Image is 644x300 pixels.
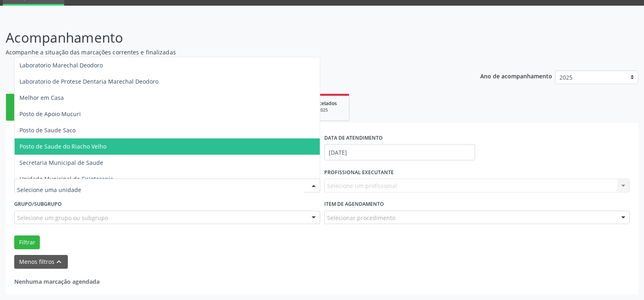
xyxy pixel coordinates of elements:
[20,175,113,183] span: Unidade Municipal de Fisioterapia
[310,100,337,107] span: Cancelados
[17,181,304,198] input: Selecione uma unidade
[324,166,394,179] label: PROFISSIONAL EXECUTANTE
[324,132,383,144] label: DATA DE ATENDIMENTO
[324,198,384,211] label: Item de agendamento
[6,28,449,48] p: Acompanhamento
[14,255,68,269] button: Menos filtroskeyboard_arrow_up
[20,94,64,101] span: Melhor em Casa
[20,142,106,150] span: Posto de Saude do Riacho Velho
[20,159,103,166] span: Secretaria Municipal de Saude
[327,214,395,222] span: Selecionar procedimento
[303,107,343,113] div: 2025
[54,257,63,266] i: keyboard_arrow_up
[12,110,52,116] div: Nova marcação
[20,78,158,85] span: Laboratorio de Protese Dentaria Marechal Deodoro
[20,126,76,134] span: Posto de Saude Saco
[20,110,81,118] span: Posto de Apoio Mucuri
[480,71,552,81] p: Ano de acompanhamento
[14,278,100,285] strong: Nenhuma marcação agendada
[14,235,40,249] button: Filtrar
[14,198,62,211] label: Grupo/Subgrupo
[6,48,449,56] p: Acompanhe a situação das marcações correntes e finalizadas
[20,61,103,69] span: Laboratorio Marechal Deodoro
[324,144,475,160] input: Selecione um intervalo
[17,214,108,222] span: Selecione um grupo ou subgrupo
